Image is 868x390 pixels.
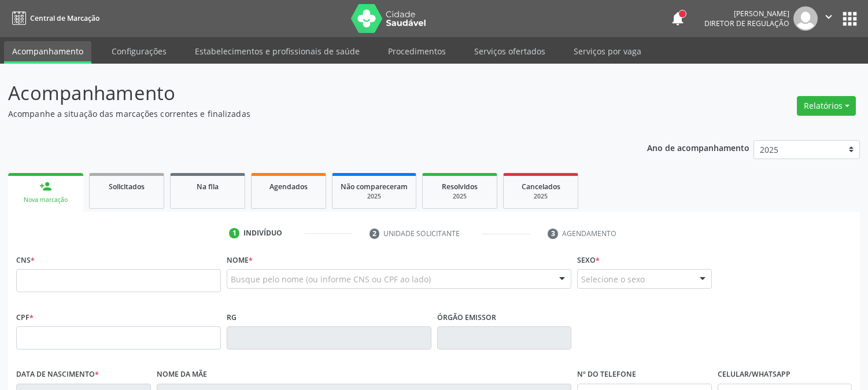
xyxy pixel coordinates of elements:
[647,140,749,154] p: Ano de acompanhamento
[840,9,860,29] button: apps
[39,180,52,193] div: person_add
[581,273,645,285] span: Selecione o sexo
[8,79,604,108] p: Acompanhamento
[197,182,219,192] span: Na fila
[822,10,835,23] i: 
[797,96,856,116] button: Relatórios
[793,6,818,31] img: img
[229,228,239,238] div: 1
[243,228,282,238] div: Indivíduo
[466,41,553,61] a: Serviços ofertados
[227,308,237,326] label: RG
[718,366,791,384] label: Celular/WhatsApp
[512,192,570,201] div: 2025
[577,366,636,384] label: Nº do Telefone
[16,308,34,326] label: CPF
[341,192,408,201] div: 2025
[16,196,75,204] div: Nova marcação
[670,10,686,27] button: notifications
[187,41,368,61] a: Estabelecimentos e profissionais de saúde
[704,19,789,28] span: Diretor de regulação
[380,41,454,61] a: Procedimentos
[8,108,604,120] p: Acompanhe a situação das marcações correntes e finalizadas
[269,182,308,192] span: Agendados
[16,366,99,384] label: Data de nascimento
[4,41,91,64] a: Acompanhamento
[442,182,478,192] span: Resolvidos
[8,9,99,28] a: Central de Marcação
[522,182,560,192] span: Cancelados
[704,9,789,19] div: [PERSON_NAME]
[818,6,840,31] button: 
[431,192,489,201] div: 2025
[437,308,496,326] label: Órgão emissor
[566,41,649,61] a: Serviços por vaga
[104,41,175,61] a: Configurações
[231,273,431,285] span: Busque pelo nome (ou informe CNS ou CPF ao lado)
[109,182,145,192] span: Solicitados
[341,182,408,192] span: Não compareceram
[577,251,600,269] label: Sexo
[30,13,99,23] span: Central de Marcação
[16,251,35,269] label: CNS
[227,251,253,269] label: Nome
[157,366,207,384] label: Nome da mãe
